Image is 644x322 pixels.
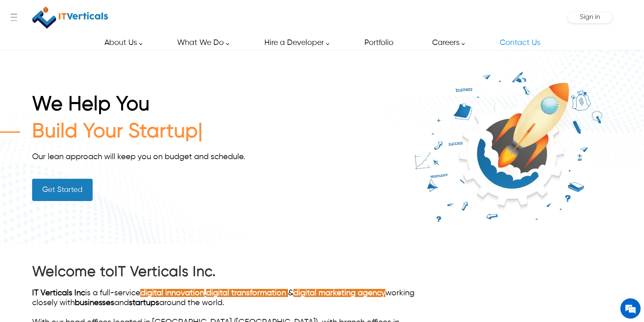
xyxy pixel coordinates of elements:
[32,179,93,201] a: Get Started
[357,35,401,50] a: Portfolio
[32,152,404,162] div: Our lean approach will keep you on budget and schedule.
[32,93,404,120] h1: We Help You
[492,35,547,50] a: Contact Us
[32,289,85,297] a: IT Verticals Inc
[32,263,438,281] h2: Welcome to
[32,3,108,32] img: IT Verticals Inc
[114,265,216,279] a: IT Verticals Inc.
[293,289,385,297] a: digital marketing agency
[140,289,204,297] a: digital innovation
[580,16,600,20] a: Sign in
[404,70,612,224] img: it-verticals-build-your-startup
[75,299,114,307] a: businesses
[206,289,286,297] a: digital transformation
[32,122,198,142] span: Build Your Startup
[580,14,600,21] span: Sign in
[32,3,109,32] a: IT Verticals Inc
[257,35,333,50] a: Hire a Developer
[169,35,233,50] a: What We Do
[129,299,159,307] a: startups
[424,35,469,50] a: Careers
[97,35,146,50] a: About Us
